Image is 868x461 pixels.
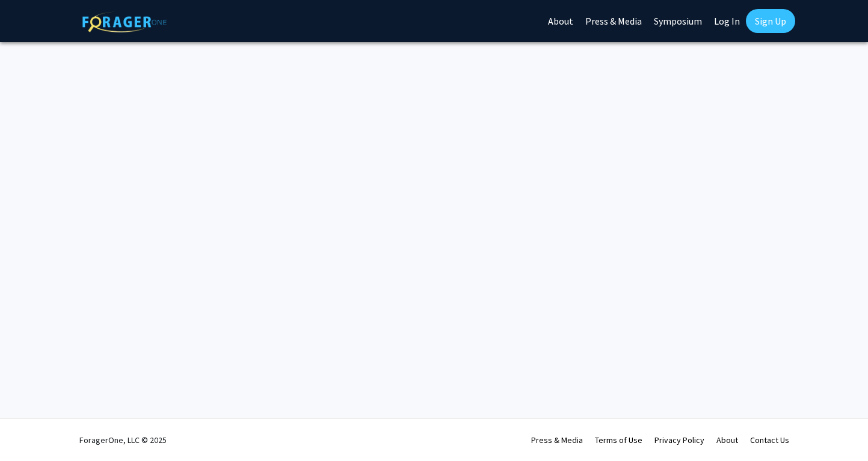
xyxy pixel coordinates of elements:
a: About [716,435,738,445]
img: ForagerOne Logo [82,11,167,32]
a: Terms of Use [595,435,642,445]
a: Privacy Policy [654,435,704,445]
a: Sign Up [746,9,795,33]
a: Press & Media [531,435,583,445]
a: Contact Us [750,435,789,445]
div: ForagerOne, LLC © 2025 [79,419,167,461]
